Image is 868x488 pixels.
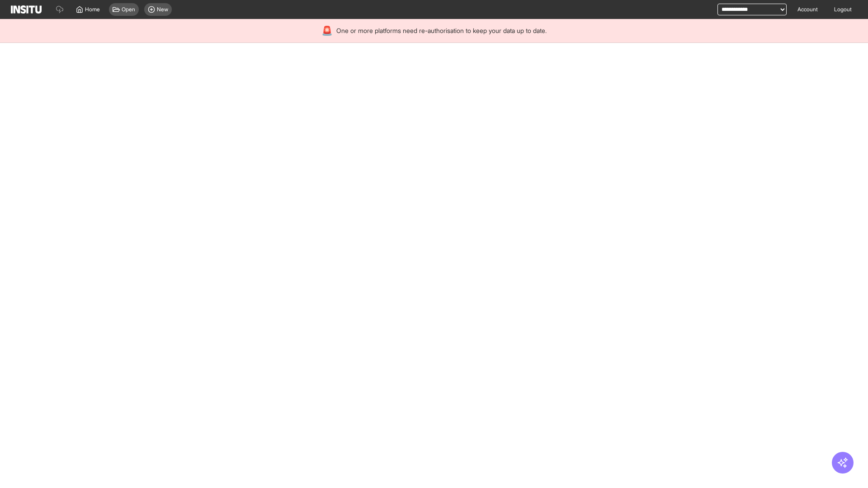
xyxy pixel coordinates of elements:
[157,6,168,13] span: New
[11,5,42,14] img: Logo
[321,24,333,37] div: 🚨
[122,6,135,13] span: Open
[85,6,100,13] span: Home
[336,26,547,35] span: One or more platforms need re-authorisation to keep your data up to date.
